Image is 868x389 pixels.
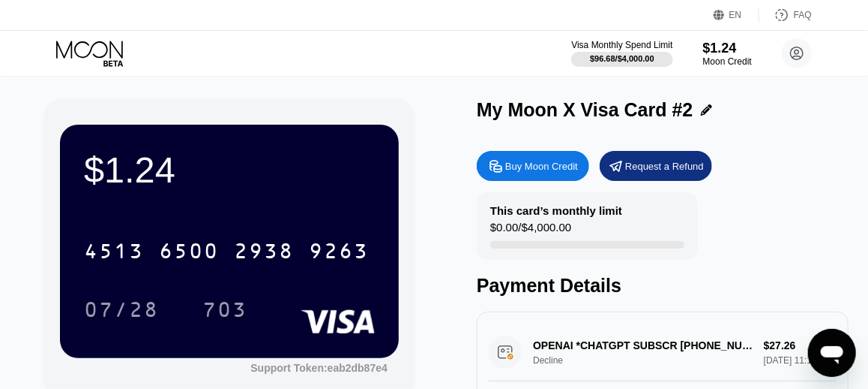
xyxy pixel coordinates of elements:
div: FAQ [794,10,812,20]
div: EN [729,10,742,20]
div: $96.68 / $4,000.00 [590,54,654,63]
div: Moon Credit [703,56,752,67]
div: $1.24 [703,41,752,56]
div: Support Token: eab2db87e4 [250,362,388,374]
div: Buy Moon Credit [477,151,589,181]
div: Visa Monthly Spend Limit [571,40,672,50]
div: 2938 [234,241,294,265]
div: 703 [202,300,247,324]
div: 07/28 [84,300,159,324]
div: Visa Monthly Spend Limit$96.68/$4,000.00 [571,40,672,67]
div: 4513 [84,241,144,265]
div: 6500 [159,241,219,265]
iframe: Button to launch messaging window [808,329,856,377]
div: 9263 [309,241,369,265]
div: Request a Refund [600,151,712,181]
div: $1.24Moon Credit [703,41,752,67]
div: 07/28 [73,291,170,328]
div: $0.00 / $4,000.00 [490,221,571,241]
div: Support Token:eab2db87e4 [250,362,388,374]
div: 4513650029389263 [75,232,378,270]
div: EN [714,8,759,23]
div: $1.24 [84,149,375,191]
div: FAQ [759,8,812,23]
div: Buy Moon Credit [505,160,578,173]
div: Request a Refund [625,160,704,173]
div: Payment Details [477,275,849,297]
div: 703 [191,291,259,328]
div: This card’s monthly limit [490,204,622,217]
div: My Moon X Visa Card #2 [477,99,693,121]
